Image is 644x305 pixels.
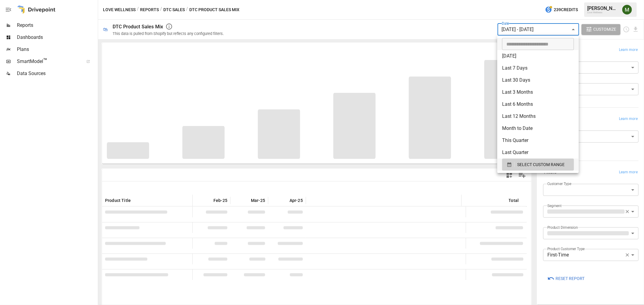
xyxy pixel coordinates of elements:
li: Last 3 Months [497,86,579,98]
li: Last 30 Days [497,74,579,86]
li: Month to Date [497,122,579,134]
li: Last 12 Months [497,110,579,122]
li: Last 6 Months [497,98,579,110]
li: This Quarter [497,134,579,146]
li: [DATE] [497,50,579,62]
li: Last Quarter [497,146,579,159]
span: SELECT CUSTOM RANGE [517,161,565,168]
button: SELECT CUSTOM RANGE [502,159,574,171]
li: Last 7 Days [497,62,579,74]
